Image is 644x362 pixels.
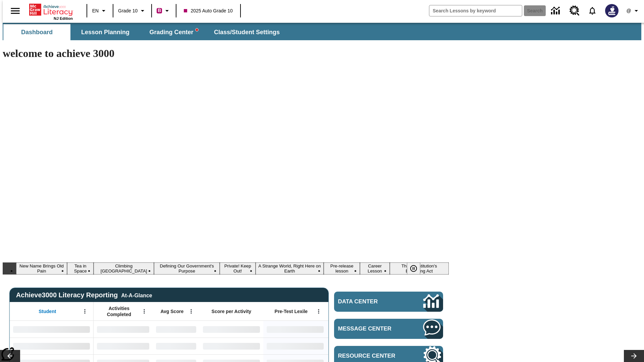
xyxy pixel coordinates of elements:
[118,7,138,14] span: Grade 10
[407,262,420,275] button: Pause
[3,47,449,60] h1: welcome to achieve 3000
[212,308,252,314] span: Score per Activity
[154,262,220,275] button: Slide 4 Defining Our Government's Purpose
[324,262,360,275] button: Slide 7 Pre-release lesson
[153,321,200,338] div: No Data,
[184,7,232,14] span: 2025 Auto Grade 10
[67,262,94,275] button: Slide 2 Tea in Space
[97,305,141,317] span: Activities Completed
[92,7,99,14] span: EN
[256,262,324,275] button: Slide 6 A Strange World, Right Here on Earth
[209,24,285,40] button: Class/Student Settings
[158,6,161,15] span: B
[429,5,522,16] input: search field
[139,306,149,316] button: Open Menu
[3,24,70,40] button: Dashboard
[94,321,153,338] div: No Data,
[115,5,149,17] button: Grade: Grade 10, Select a grade
[121,291,152,299] div: At-A-Glance
[338,298,401,305] span: Data Center
[334,319,443,339] a: Message Center
[29,3,73,16] a: Home
[16,291,152,299] span: Achieve3000 Literacy Reporting
[626,7,631,14] span: @
[334,292,443,312] a: Data Center
[29,2,73,20] div: Home
[154,5,174,17] button: Boost Class color is violet red. Change class color
[338,353,403,359] span: Resource Center
[21,28,53,36] span: Dashboard
[3,23,641,40] div: SubNavbar
[566,2,584,20] a: Resource Center, Will open in new tab
[5,1,25,21] button: Open side menu
[149,28,198,36] span: Grading Center
[601,2,623,19] button: Select a new avatar
[89,5,111,17] button: Language: EN, Select a language
[80,306,90,316] button: Open Menu
[360,262,389,275] button: Slide 8 Career Lesson
[624,350,644,362] button: Lesson carousel, Next
[623,5,644,17] button: Profile/Settings
[338,325,403,332] span: Message Center
[39,308,56,314] span: Student
[3,24,286,40] div: SubNavbar
[94,262,154,275] button: Slide 3 Climbing Mount Tai
[220,262,256,275] button: Slide 5 Private! Keep Out!
[54,16,73,20] span: NJ Edition
[140,24,207,40] button: Grading Center
[72,24,139,40] button: Lesson Planning
[153,338,200,354] div: No Data,
[605,4,619,17] img: Avatar
[81,28,129,36] span: Lesson Planning
[547,2,566,20] a: Data Center
[196,28,198,31] svg: writing assistant alert
[186,306,196,316] button: Open Menu
[275,308,308,314] span: Pre-Test Lexile
[314,306,324,316] button: Open Menu
[584,2,601,19] a: Notifications
[390,262,449,275] button: Slide 9 The Constitution's Balancing Act
[214,28,280,36] span: Class/Student Settings
[16,262,67,275] button: Slide 1 New Name Brings Old Pain
[160,308,183,314] span: Avg Score
[94,338,153,354] div: No Data,
[407,262,427,275] div: Pause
